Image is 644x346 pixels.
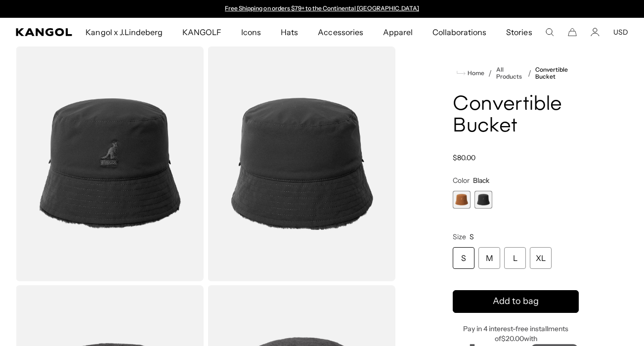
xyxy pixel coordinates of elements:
a: Icons [231,18,271,46]
span: Size [453,232,466,241]
slideshow-component: Announcement bar [220,5,424,13]
button: Add to bag [453,290,579,313]
h1: Convertible Bucket [453,94,579,137]
label: Rustic Caramel [453,191,471,209]
div: M [478,247,500,269]
span: Apparel [383,18,413,46]
a: Kangol x J.Lindeberg [76,18,172,46]
span: Home [466,70,484,77]
a: Accessories [308,18,373,46]
a: Collaborations [423,18,496,46]
nav: breadcrumbs [453,66,579,80]
span: Stories [506,18,532,46]
div: 2 of 2 [474,191,492,209]
a: All Products [496,66,524,80]
a: Convertible Bucket [535,66,579,80]
span: Collaborations [432,18,486,46]
span: $80.00 [453,153,475,162]
span: Kangol x J.Lindeberg [86,18,163,46]
a: Apparel [373,18,423,46]
div: L [504,247,526,269]
span: Black [473,176,489,185]
a: Kangol [16,28,73,36]
span: Accessories [318,18,363,46]
a: Home [457,69,484,78]
span: Icons [241,18,261,46]
span: Add to bag [493,295,539,308]
div: 1 of 2 [220,5,424,13]
label: Black [474,191,492,209]
li: / [484,67,492,79]
button: USD [613,28,628,37]
a: Free Shipping on orders $79+ to the Continental [GEOGRAPHIC_DATA] [225,4,419,12]
span: Color [453,176,470,185]
span: Hats [281,18,298,46]
a: KANGOLF [172,18,231,46]
div: XL [530,247,552,269]
a: Hats [271,18,308,46]
summary: Search here [545,28,554,37]
span: S [470,232,474,241]
button: Cart [568,28,577,37]
div: Announcement [220,5,424,13]
a: Stories [496,18,542,46]
a: Account [591,28,600,37]
img: color-black [208,46,395,281]
div: 1 of 2 [453,191,471,209]
img: color-black [16,46,204,281]
div: S [453,247,474,269]
li: / [524,67,531,79]
span: KANGOLF [182,18,221,46]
